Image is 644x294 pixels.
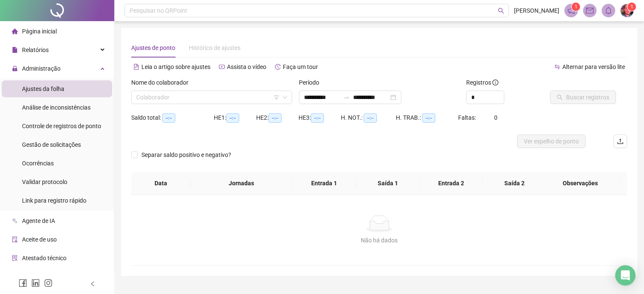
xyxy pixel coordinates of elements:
[189,44,240,51] span: Histórico de ajustes
[226,113,239,123] span: --:--
[214,113,256,123] div: HE 1:
[494,114,498,121] span: 0
[131,78,194,87] label: Nome do colaborador
[22,217,55,224] span: Agente de IA
[268,113,282,123] span: --:--
[141,63,210,70] span: Leia o artigo sobre ajustes
[12,255,18,261] span: solution
[586,7,594,14] span: mail
[275,64,281,70] span: history
[617,138,624,145] span: upload
[567,7,575,14] span: notification
[22,47,49,53] span: Relatórios
[572,3,580,11] sup: 1
[621,4,633,17] img: 78572
[422,113,435,123] span: --:--
[22,236,57,243] span: Aceite de uso
[364,113,377,123] span: --:--
[22,197,86,204] span: Link para registro rápido
[343,94,350,101] span: to
[466,78,498,87] span: Registros
[630,4,633,10] span: 1
[19,279,27,287] span: facebook
[293,172,356,195] th: Entrada 1
[483,172,546,195] th: Saída 2
[550,91,616,104] button: Buscar registros
[562,63,625,70] span: Alternar para versão lite
[133,64,139,70] span: file-text
[22,104,91,111] span: Análise de inconsistências
[492,80,498,85] span: info-circle
[219,64,225,70] span: youtube
[22,160,54,167] span: Ocorrências
[274,95,279,100] span: filter
[31,279,40,287] span: linkedin
[605,7,612,14] span: bell
[162,113,175,123] span: --:--
[282,95,287,100] span: down
[517,135,586,148] button: Ver espelho de ponto
[44,279,53,287] span: instagram
[12,47,18,53] span: file
[141,236,617,245] div: Não há dados
[22,65,61,72] span: Administração
[138,150,235,159] span: Separar saldo positivo e negativo?
[498,8,504,14] span: search
[22,28,57,35] span: Página inicial
[299,113,341,123] div: HE 3:
[22,179,67,185] span: Validar protocolo
[131,44,175,51] span: Ajustes de ponto
[547,179,614,188] span: Observações
[299,78,325,87] label: Período
[341,113,396,123] div: H. NOT.:
[22,123,101,129] span: Controle de registros de ponto
[615,265,636,286] div: Open Intercom Messenger
[343,94,350,101] span: swap-right
[256,113,299,123] div: HE 2:
[131,113,214,123] div: Saldo total:
[420,172,483,195] th: Entrada 2
[283,63,318,70] span: Faça um tour
[514,6,559,15] span: [PERSON_NAME]
[540,172,621,195] th: Observações
[22,255,66,261] span: Atestado técnico
[12,236,18,242] span: audit
[311,113,324,123] span: --:--
[191,172,293,195] th: Jornadas
[22,273,60,280] span: Gerar QRCode
[22,85,64,92] span: Ajustes da folha
[227,63,266,70] span: Assista o vídeo
[396,113,458,123] div: H. TRAB.:
[356,172,420,195] th: Saída 1
[458,114,477,121] span: Faltas:
[575,4,578,10] span: 1
[90,281,96,287] span: left
[12,66,18,71] span: lock
[22,141,81,148] span: Gestão de solicitações
[12,28,18,34] span: home
[131,172,191,195] th: Data
[627,3,636,11] sup: Atualize o seu contato no menu Meus Dados
[554,64,560,70] span: swap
